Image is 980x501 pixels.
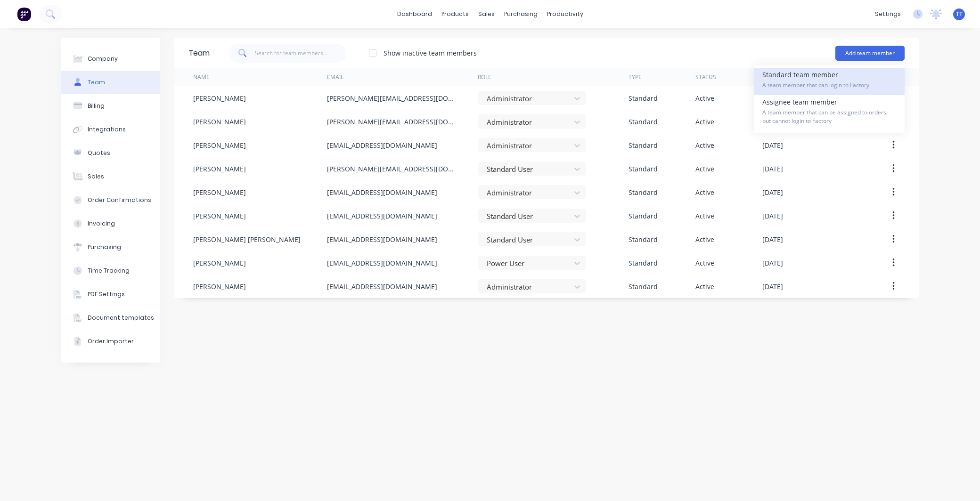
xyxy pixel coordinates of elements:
[835,46,905,61] button: Add team member
[695,117,714,127] div: Active
[193,258,246,268] div: [PERSON_NAME]
[629,164,658,174] div: Standard
[629,117,658,127] div: Standard
[762,81,896,89] span: A team member that can login to Factory
[327,93,459,103] div: [PERSON_NAME][EMAIL_ADDRESS][DOMAIN_NAME]
[327,140,437,150] div: [EMAIL_ADDRESS][DOMAIN_NAME]
[629,93,658,103] div: Standard
[88,196,151,204] div: Order Confirmations
[762,258,783,268] div: [DATE]
[61,47,160,71] button: Company
[327,164,459,174] div: [PERSON_NAME][EMAIL_ADDRESS][DOMAIN_NAME]
[629,258,658,268] div: Standard
[870,7,906,21] div: settings
[61,306,160,330] button: Document templates
[61,188,160,212] button: Order Confirmations
[88,290,125,299] div: PDF Settings
[255,44,347,63] input: Search for team members...
[61,118,160,141] button: Integrations
[327,187,437,197] div: [EMAIL_ADDRESS][DOMAIN_NAME]
[193,93,246,103] div: [PERSON_NAME]
[629,211,658,221] div: Standard
[88,102,105,110] div: Billing
[499,7,542,21] div: purchasing
[629,234,658,244] div: Standard
[88,55,118,63] div: Company
[629,187,658,197] div: Standard
[327,117,459,127] div: [PERSON_NAME][EMAIL_ADDRESS][DOMAIN_NAME]
[695,187,714,197] div: Active
[88,243,121,251] div: Purchasing
[188,48,210,59] div: Team
[193,164,246,174] div: [PERSON_NAME]
[437,7,474,21] div: products
[629,140,658,150] div: Standard
[542,7,588,21] div: productivity
[61,71,160,94] button: Team
[88,267,130,275] div: Time Tracking
[695,211,714,221] div: Active
[88,125,126,134] div: Integrations
[17,7,31,21] img: Factory
[474,7,499,21] div: sales
[193,117,246,127] div: [PERSON_NAME]
[193,234,301,244] div: [PERSON_NAME] [PERSON_NAME]
[695,282,714,291] div: Active
[327,282,437,291] div: [EMAIL_ADDRESS][DOMAIN_NAME]
[762,140,783,150] div: [DATE]
[61,212,160,235] button: Invoicing
[762,282,783,291] div: [DATE]
[762,68,896,95] div: Standard team member
[327,211,437,221] div: [EMAIL_ADDRESS][DOMAIN_NAME]
[478,73,491,81] div: Role
[629,73,642,81] div: Type
[61,259,160,283] button: Time Tracking
[88,337,134,346] div: Order Importer
[61,283,160,306] button: PDF Settings
[762,187,783,197] div: [DATE]
[88,172,104,181] div: Sales
[193,211,246,221] div: [PERSON_NAME]
[762,95,896,131] div: Assignee team member
[88,78,105,87] div: Team
[61,330,160,353] button: Order Importer
[392,7,437,21] a: dashboard
[327,234,437,244] div: [EMAIL_ADDRESS][DOMAIN_NAME]
[762,211,783,221] div: [DATE]
[88,314,154,322] div: Document templates
[88,219,115,228] div: Invoicing
[629,282,658,291] div: Standard
[193,187,246,197] div: [PERSON_NAME]
[193,282,246,291] div: [PERSON_NAME]
[61,165,160,188] button: Sales
[762,164,783,174] div: [DATE]
[956,10,963,18] span: TT
[695,93,714,103] div: Active
[193,73,210,81] div: Name
[193,140,246,150] div: [PERSON_NAME]
[88,149,110,157] div: Quotes
[327,73,343,81] div: Email
[327,258,437,268] div: [EMAIL_ADDRESS][DOMAIN_NAME]
[762,234,783,244] div: [DATE]
[384,48,477,58] div: Show inactive team members
[695,258,714,268] div: Active
[695,140,714,150] div: Active
[61,235,160,259] button: Purchasing
[762,108,896,125] span: A team member that can be assigned to orders, but cannot login to Factory
[695,164,714,174] div: Active
[61,141,160,165] button: Quotes
[61,94,160,118] button: Billing
[695,73,716,81] div: Status
[695,234,714,244] div: Active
